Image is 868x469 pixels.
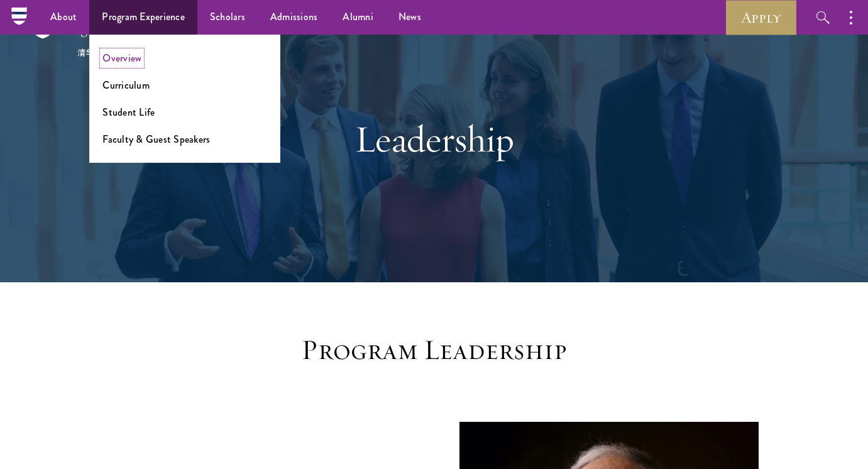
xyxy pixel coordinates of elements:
a: Student Life [102,105,155,119]
a: Faculty & Guest Speakers [102,132,210,146]
img: Schwarzman Scholars [31,13,163,57]
h1: Leadership [217,116,651,162]
a: Curriculum [102,78,150,92]
a: Overview [102,51,141,65]
h3: Program Leadership [239,333,629,368]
